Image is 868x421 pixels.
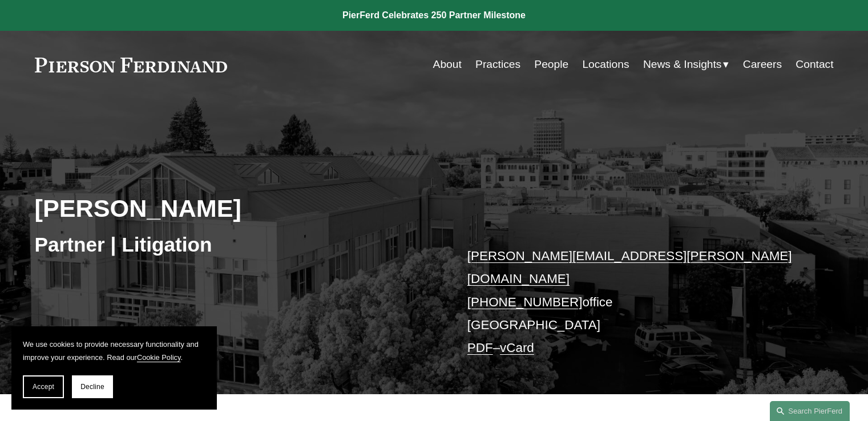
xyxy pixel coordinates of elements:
a: Locations [582,54,629,75]
span: Accept [33,383,54,391]
span: News & Insights [643,55,722,75]
a: [PHONE_NUMBER] [467,295,583,309]
a: Practices [475,54,520,75]
p: We use cookies to provide necessary functionality and improve your experience. Read our . [23,338,205,364]
a: folder dropdown [643,54,729,75]
a: About [433,54,462,75]
a: People [534,54,568,75]
section: Cookie banner [11,326,217,410]
a: Cookie Policy [137,353,181,362]
a: Careers [743,54,782,75]
a: Contact [796,54,833,75]
h3: Partner | Litigation [35,232,434,257]
span: Decline [80,383,104,391]
a: vCard [500,341,534,355]
p: office [GEOGRAPHIC_DATA] – [467,245,800,360]
h2: [PERSON_NAME] [35,193,434,223]
button: Decline [72,375,113,398]
button: Accept [23,375,64,398]
a: Search this site [770,401,850,421]
a: PDF [467,341,493,355]
a: [PERSON_NAME][EMAIL_ADDRESS][PERSON_NAME][DOMAIN_NAME] [467,249,792,286]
